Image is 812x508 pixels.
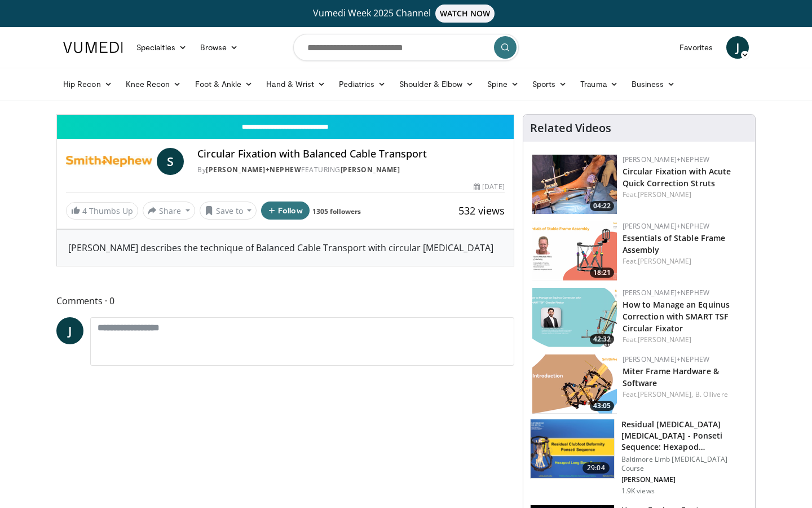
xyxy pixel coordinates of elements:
[57,115,514,115] video-js: Video Player
[532,288,617,347] a: 42:32
[341,165,400,174] a: [PERSON_NAME]
[332,73,392,95] a: Pediatrics
[65,5,747,23] a: Vumedi Week 2025 ChannelWATCH NOW
[259,73,332,95] a: Hand & Wrist
[623,389,746,400] div: Feat.
[63,42,123,53] img: VuMedi Logo
[532,221,617,281] a: 18:21
[143,202,195,220] button: Share
[673,36,720,59] a: Favorites
[57,230,514,266] div: [PERSON_NAME] describes the technique of Balanced Cable Transport with circular [MEDICAL_DATA]
[623,155,709,164] a: [PERSON_NAME]+Nephew
[621,419,748,453] h3: Residual [MEDICAL_DATA] [MEDICAL_DATA] - Ponseti Sequence: Hexapod [MEDICAL_DATA] Fr…
[590,401,614,411] span: 43:05
[435,5,495,23] span: WATCH NOW
[623,299,730,334] a: How to Manage an Equinus Correction with SMART TSF Circular Fixator
[621,455,748,473] p: Baltimore Limb [MEDICAL_DATA] Course
[623,256,746,266] div: Feat.
[56,73,119,95] a: Hip Recon
[623,288,709,297] a: [PERSON_NAME]+Nephew
[157,148,184,175] a: S
[695,389,728,399] a: B. Ollivere
[526,73,574,95] a: Sports
[197,148,504,160] h4: Circular Fixation with Balanced Cable Transport
[312,207,361,216] a: 1305 followers
[623,335,746,345] div: Feat.
[621,487,655,496] p: 1.9K views
[726,36,749,59] a: J
[623,366,719,388] a: Miter Frame Hardware & Software
[532,155,617,214] a: 04:22
[130,36,193,59] a: Specialties
[532,155,617,214] img: a7f5708d-8341-4284-949e-8ba7bbfa28e4.png.150x105_q85_crop-smart_upscale.png
[638,335,691,344] a: [PERSON_NAME]
[531,419,614,478] img: a7b0aa58-6372-447f-befe-b48b9852bdc9.png.150x105_q85_crop-smart_upscale.png
[119,73,188,95] a: Knee Recon
[82,205,87,216] span: 4
[532,288,617,347] img: d563fa16-1da3-40d4-96ac-4bb77f0c8460.png.150x105_q85_crop-smart_upscale.png
[200,202,257,220] button: Save to
[474,182,504,192] div: [DATE]
[625,73,682,95] a: Business
[623,233,726,255] a: Essentials of Stable Frame Assembly
[197,165,504,175] div: By FEATURING
[188,73,260,95] a: Foot & Ankle
[532,221,617,281] img: 24cf651d-b6db-4f15-a1b3-8dd5763cf0e8.png.150x105_q85_crop-smart_upscale.png
[56,317,83,344] a: J
[293,34,519,61] input: Search topics, interventions
[261,202,310,220] button: Follow
[193,36,245,59] a: Browse
[532,354,617,414] a: 43:05
[623,166,731,189] a: Circular Fixation with Acute Quick Correction Struts
[530,121,611,135] h4: Related Videos
[458,204,505,217] span: 532 views
[590,201,614,211] span: 04:22
[621,475,748,484] p: [PERSON_NAME]
[623,190,746,200] div: Feat.
[66,148,152,175] img: Smith+Nephew
[206,165,301,174] a: [PERSON_NAME]+Nephew
[530,419,748,496] a: 29:04 Residual [MEDICAL_DATA] [MEDICAL_DATA] - Ponseti Sequence: Hexapod [MEDICAL_DATA] Fr… Balti...
[532,354,617,414] img: 4b5f3494-a725-47f5-b770-bed2761337cf.png.150x105_q85_crop-smart_upscale.png
[573,73,625,95] a: Trauma
[638,190,691,199] a: [PERSON_NAME]
[590,268,614,278] span: 18:21
[623,221,709,231] a: [PERSON_NAME]+Nephew
[66,202,138,220] a: 4 Thumbs Up
[480,73,525,95] a: Spine
[623,354,709,364] a: [PERSON_NAME]+Nephew
[56,294,514,308] span: Comments 0
[582,462,610,474] span: 29:04
[590,334,614,344] span: 42:32
[638,256,691,266] a: [PERSON_NAME]
[638,389,693,399] a: [PERSON_NAME],
[392,73,480,95] a: Shoulder & Elbow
